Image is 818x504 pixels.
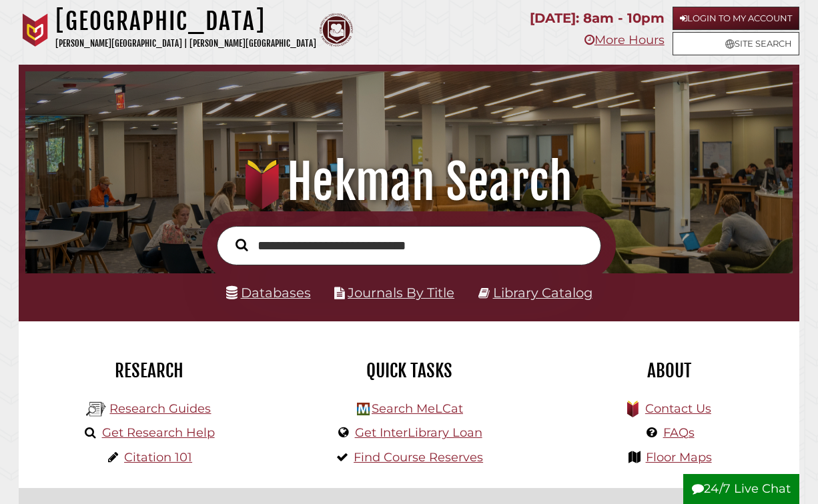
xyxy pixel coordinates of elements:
img: Calvin Theological Seminary [320,13,353,47]
h1: [GEOGRAPHIC_DATA] [55,7,316,36]
a: Get Research Help [102,425,215,440]
a: Search MeLCat [372,401,463,416]
h2: Quick Tasks [289,359,529,382]
a: Journals By Title [348,285,454,301]
i: Search [236,239,248,252]
a: Get InterLibrary Loan [355,425,482,440]
a: Library Catalog [493,285,592,301]
a: Login to My Account [673,7,799,30]
h1: Hekman Search [37,153,780,211]
p: [PERSON_NAME][GEOGRAPHIC_DATA] | [PERSON_NAME][GEOGRAPHIC_DATA] [55,36,316,51]
img: Hekman Library Logo [86,399,106,419]
a: Find Course Reserves [354,450,483,465]
a: Site Search [673,32,799,55]
p: [DATE]: 8am - 10pm [530,7,665,30]
button: Search [229,235,254,254]
a: Citation 101 [124,450,192,465]
a: More Hours [584,33,665,47]
img: Calvin University [19,13,52,47]
h2: Research [29,359,269,382]
a: Research Guides [109,401,211,416]
a: Databases [226,285,311,301]
a: Contact Us [645,401,711,416]
a: Floor Maps [646,450,712,465]
h2: About [549,359,789,382]
a: FAQs [663,425,695,440]
img: Hekman Library Logo [357,403,370,415]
